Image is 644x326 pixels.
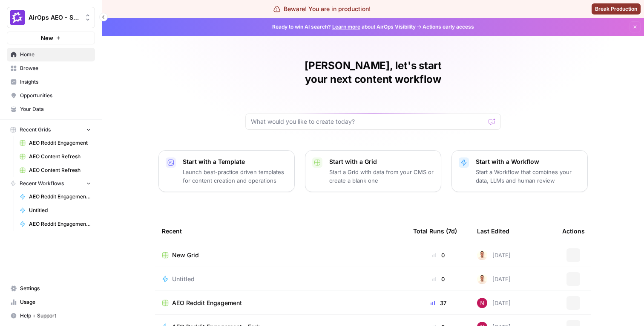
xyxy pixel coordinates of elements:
[7,75,95,89] a: Insights
[16,136,95,150] a: AEO Reddit Engagement
[162,275,400,283] a: Untitled
[562,219,585,243] div: Actions
[7,48,95,61] a: Home
[272,23,416,31] span: Ready to win AI search? about AirOps Visibility
[20,51,91,58] span: Home
[20,105,91,113] span: Your Data
[477,274,511,284] div: [DATE]
[477,274,487,284] img: n02y6dxk2kpdk487jkjae1zkvp35
[20,64,91,72] span: Browse
[476,168,581,185] p: Start a Workflow that combines your data, LLMs and human review
[172,299,242,307] span: AEO Reddit Engagement
[29,207,91,214] span: Untitled
[413,251,463,259] div: 0
[16,150,95,163] a: AEO Content Refresh
[423,23,474,31] span: Actions early access
[172,251,199,259] span: New Grid
[20,298,91,306] span: Usage
[16,204,95,217] a: Untitled
[162,299,400,307] a: AEO Reddit Engagement
[29,153,91,160] span: AEO Content Refresh
[7,309,95,323] button: Help + Support
[20,180,64,187] span: Recent Workflows
[10,10,25,25] img: AirOps AEO - Single Brand (Gong) Logo
[477,250,511,260] div: [DATE]
[7,282,95,295] a: Settings
[476,157,581,166] p: Start with a Workflow
[7,61,95,75] a: Browse
[183,157,287,166] p: Start with a Template
[41,34,53,42] span: New
[162,251,400,259] a: New Grid
[20,285,91,292] span: Settings
[245,59,501,86] h1: [PERSON_NAME], let's start your next content workflow
[29,220,91,228] span: AEO Reddit Engagement - Fork
[329,168,434,185] p: Start a Grid with data from your CMS or create a blank one
[332,23,360,30] a: Learn more
[20,92,91,99] span: Opportunities
[477,219,509,243] div: Last Edited
[305,150,441,192] button: Start with a GridStart a Grid with data from your CMS or create a blank one
[7,295,95,309] a: Usage
[595,5,637,13] span: Break Production
[477,298,511,308] div: [DATE]
[7,123,95,136] button: Recent Grids
[7,7,95,28] button: Workspace: AirOps AEO - Single Brand (Gong)
[20,78,91,86] span: Insights
[183,168,287,185] p: Launch best-practice driven templates for content creation and operations
[162,219,400,243] div: Recent
[413,275,463,283] div: 0
[477,250,487,260] img: n02y6dxk2kpdk487jkjae1zkvp35
[158,150,295,192] button: Start with a TemplateLaunch best-practice driven templates for content creation and operations
[329,157,434,166] p: Start with a Grid
[413,299,463,307] div: 37
[592,3,641,15] button: Break Production
[16,217,95,231] a: AEO Reddit Engagement - Fork
[413,219,457,243] div: Total Runs (7d)
[172,275,195,283] span: Untitled
[29,139,91,147] span: AEO Reddit Engagement
[273,5,371,13] div: Beware! You are in production!
[29,193,91,201] span: AEO Reddit Engagement - Fork
[7,177,95,190] button: Recent Workflows
[29,166,91,174] span: AEO Content Refresh
[7,102,95,116] a: Your Data
[7,89,95,102] a: Opportunities
[20,126,51,134] span: Recent Grids
[29,13,80,22] span: AirOps AEO - Single Brand (Gong)
[16,163,95,177] a: AEO Content Refresh
[451,150,588,192] button: Start with a WorkflowStart a Workflow that combines your data, LLMs and human review
[477,298,487,308] img: 809rsgs8fojgkhnibtwc28oh1nli
[251,117,485,126] input: What would you like to create today?
[7,32,95,44] button: New
[16,190,95,204] a: AEO Reddit Engagement - Fork
[20,312,91,320] span: Help + Support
